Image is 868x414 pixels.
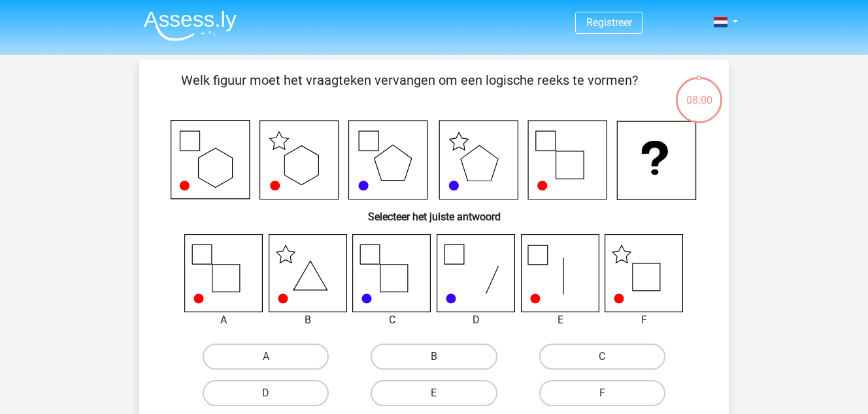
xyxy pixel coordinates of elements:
div: B [259,312,358,328]
label: D [203,380,329,406]
label: A [203,344,329,370]
a: Registreer [586,16,632,29]
p: Welk figuur moet het vraagteken vervangen om een logische reeks te vormen? [160,70,659,110]
div: F [595,312,693,328]
label: C [539,344,665,370]
label: F [539,380,665,406]
div: E [511,312,610,328]
h6: Selecteer het juiste antwoord [160,200,708,223]
label: E [371,380,497,406]
div: D [427,312,526,328]
div: C [342,312,441,328]
label: B [371,344,497,370]
img: Assessly [144,10,237,41]
div: 08:00 [675,76,724,108]
div: A [175,312,273,328]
